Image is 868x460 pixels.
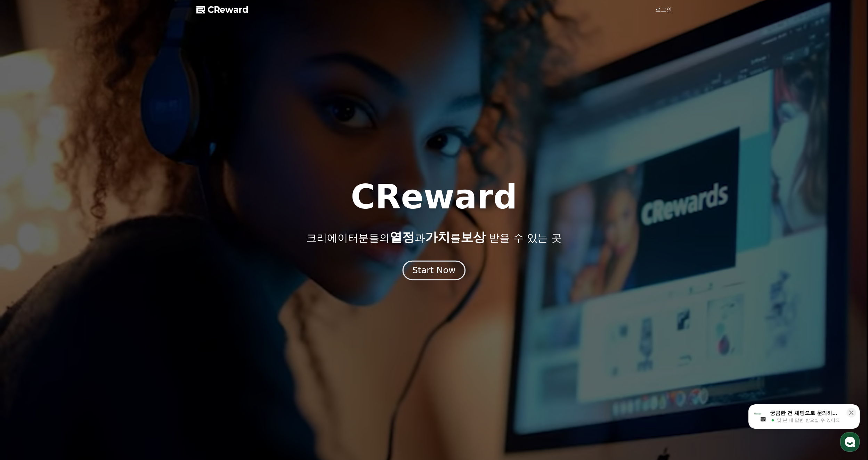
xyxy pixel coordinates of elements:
[404,268,464,275] a: Start Now
[390,230,415,244] span: 열정
[403,261,465,280] button: Start Now
[351,180,517,214] h1: CReward
[107,231,116,237] span: 설정
[461,230,486,244] span: 보상
[22,231,26,237] span: 홈
[196,4,249,15] a: CReward
[306,230,561,244] p: 크리에이터분들의 과 를 받을 수 있는 곳
[208,4,249,15] span: CReward
[64,231,72,237] span: 대화
[46,221,90,238] a: 대화
[425,230,450,244] span: 가치
[655,6,672,14] a: 로그인
[412,264,455,276] div: Start Now
[90,221,133,238] a: 설정
[2,221,46,238] a: 홈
